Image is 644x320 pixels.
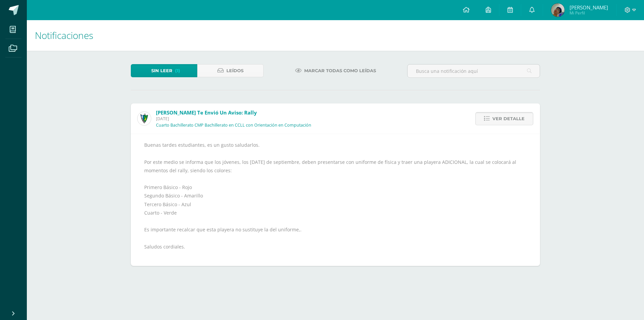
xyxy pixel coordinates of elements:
[156,123,311,128] p: Cuarto Bachillerato CMP Bachillerato en CCLL con Orientación en Computación
[492,112,525,125] span: Ver detalle
[197,64,264,77] a: Leídos
[408,64,540,78] input: Busca una notificación aquí
[35,29,93,42] span: Notificaciones
[175,64,180,77] span: (1)
[138,112,151,125] img: 9f174a157161b4ddbe12118a61fed988.png
[570,10,608,16] span: Mi Perfil
[304,64,376,77] span: Marcar todas como leídas
[131,64,197,77] a: Sin leer(1)
[570,4,608,11] span: [PERSON_NAME]
[156,109,257,116] span: [PERSON_NAME] te envió un aviso: Rally
[551,3,565,17] img: f1a3052204b4492c728547db7dcada37.png
[151,64,172,77] span: Sin leer
[287,64,384,77] a: Marcar todas como leídas
[226,64,244,77] span: Leídos
[144,141,527,259] div: Buenas tardes estudiantes, es un gusto saludarlos. Por este medio se informa que los jóvenes, los...
[156,116,311,122] span: [DATE]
